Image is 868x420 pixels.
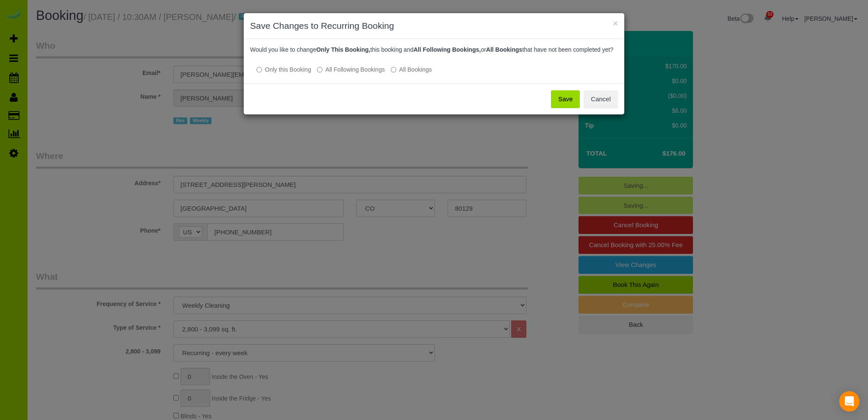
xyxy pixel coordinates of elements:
input: Only this Booking [256,67,262,72]
input: All Following Bookings [317,67,323,72]
b: Only This Booking, [316,46,370,53]
button: Save [551,90,580,108]
p: Would you like to change this booking and or that have not been completed yet? [250,45,618,54]
label: All bookings that have not been completed yet will be changed. [391,65,432,74]
b: All Bookings [486,46,523,53]
h3: Save Changes to Recurring Booking [250,19,618,32]
button: Cancel [584,90,618,108]
label: All other bookings in the series will remain the same. [256,65,311,74]
button: × [613,19,618,28]
input: All Bookings [391,67,396,72]
b: All Following Bookings, [414,46,481,53]
div: Open Intercom Messenger [839,391,860,412]
label: This and all the bookings after it will be changed. [317,65,385,74]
